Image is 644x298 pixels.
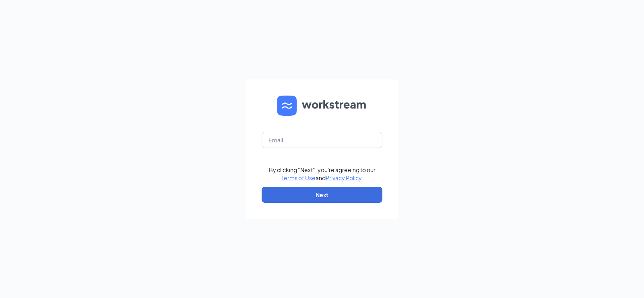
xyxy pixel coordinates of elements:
[281,174,316,181] a: Terms of Use
[269,166,376,182] div: By clicking "Next", you're agreeing to our and .
[326,174,361,181] a: Privacy Policy
[277,96,367,116] img: WS logo and Workstream text
[262,187,382,203] button: Next
[262,132,382,148] input: Email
